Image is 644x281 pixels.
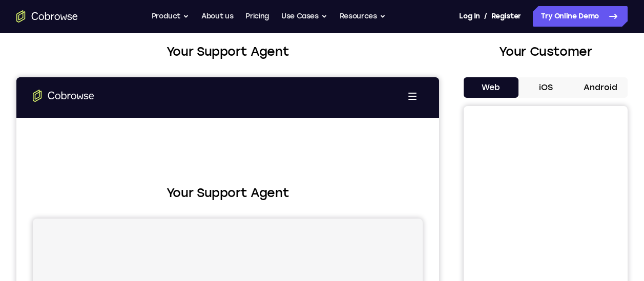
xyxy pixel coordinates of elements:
button: Web [464,77,518,98]
button: Resources [340,6,386,27]
button: iOS [518,77,573,98]
a: Try Online Demo [533,6,628,27]
a: Go to the home page [16,10,78,23]
span: / [484,10,487,23]
button: Product [152,6,190,27]
h2: Your Customer [464,42,628,61]
a: Log In [459,6,480,27]
button: Android [573,77,628,98]
a: Register [491,6,521,27]
h2: Your Support Agent [16,42,439,61]
a: Pricing [245,6,269,27]
button: Use Cases [281,6,327,27]
h2: Your Support Agent [16,106,406,125]
a: About us [201,6,233,27]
